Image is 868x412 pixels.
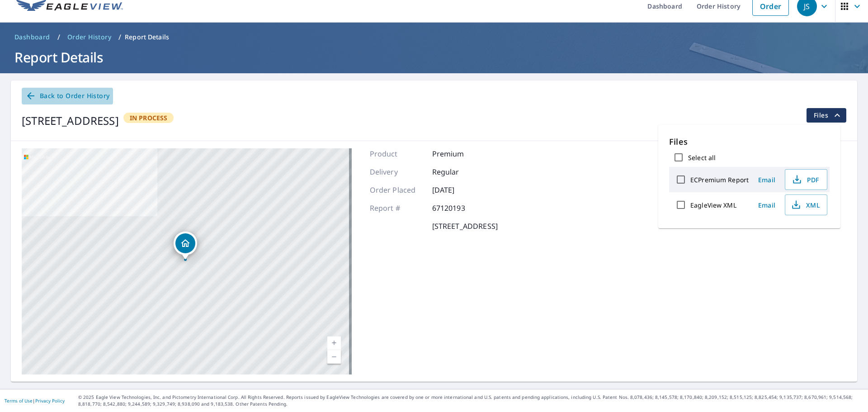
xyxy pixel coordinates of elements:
[791,174,820,185] span: PDF
[78,394,863,407] p: © 2025 Eagle View Technologies, Inc. and Pictometry International Corp. All Rights Reserved. Repo...
[22,88,113,104] a: Back to Order History
[370,166,424,177] p: Delivery
[11,30,54,44] a: Dashboard
[327,350,341,364] a: Current Level 17, Zoom Out
[125,33,169,42] p: Report Details
[432,203,486,213] p: 67120193
[67,33,111,42] span: Order History
[118,32,121,43] li: /
[5,398,33,404] a: Terms of Use
[690,175,749,184] label: ECPremium Report
[25,90,109,102] span: Back to Order History
[752,198,781,212] button: Email
[688,153,716,162] label: Select all
[174,232,197,260] div: Dropped pin, building 1, Residential property, 2030 N 104th Cir Omaha, NE 68134
[690,201,736,209] label: EagleView XML
[806,108,846,123] button: filesDropdownBtn-67120193
[785,194,827,215] button: XML
[814,110,843,121] span: Files
[57,32,60,43] li: /
[669,136,830,148] p: Files
[370,148,424,159] p: Product
[432,148,486,159] p: Premium
[5,398,65,403] p: |
[752,173,781,187] button: Email
[370,185,424,195] p: Order Placed
[785,169,827,190] button: PDF
[370,203,424,213] p: Report #
[11,48,857,66] h1: Report Details
[791,199,820,210] span: XML
[756,175,778,184] span: Email
[64,30,115,44] a: Order History
[432,166,486,177] p: Regular
[432,185,486,195] p: [DATE]
[124,114,173,122] span: In Process
[327,336,341,350] a: Current Level 17, Zoom In
[14,33,50,42] span: Dashboard
[756,201,778,209] span: Email
[35,398,65,404] a: Privacy Policy
[11,30,857,44] nav: breadcrumb
[432,221,498,232] p: [STREET_ADDRESS]
[22,113,119,129] div: [STREET_ADDRESS]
